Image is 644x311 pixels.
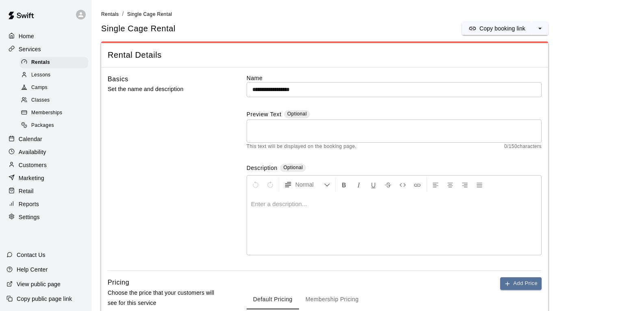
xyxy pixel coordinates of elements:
[17,295,72,303] p: Copy public page link
[7,159,85,171] a: Customers
[7,133,85,145] a: Calendar
[20,107,88,119] div: Memberships
[247,143,357,151] span: This text will be displayed on the booking page.
[31,122,54,130] span: Packages
[31,96,50,104] span: Classes
[458,177,472,192] button: Right Align
[249,177,262,192] button: Undo
[31,84,48,92] span: Camps
[17,265,48,274] p: Help Center
[19,148,46,156] p: Availability
[20,94,91,107] a: Classes
[299,290,365,309] button: Membership Pricing
[247,110,282,120] label: Preview Text
[20,95,88,106] div: Classes
[500,277,542,290] button: Add Price
[19,135,42,143] p: Calendar
[247,290,299,309] button: Default Pricing
[20,57,88,68] div: Rentals
[20,120,88,131] div: Packages
[281,177,334,192] button: Formatting Options
[108,50,542,61] span: Rental Details
[20,120,91,132] a: Packages
[396,177,410,192] button: Insert Code
[108,74,128,85] h6: Basics
[7,211,85,223] a: Settings
[247,74,542,82] label: Name
[127,11,172,17] span: Single Cage Rental
[287,111,307,117] span: Optional
[7,172,85,184] a: Marketing
[366,177,380,192] button: Format Underline
[17,280,61,288] p: View public page
[283,165,303,170] span: Optional
[479,24,525,33] p: Copy booking link
[19,200,39,208] p: Reports
[101,11,119,17] span: Rentals
[410,177,424,192] button: Insert Link
[7,185,85,197] a: Retail
[381,177,395,192] button: Format Strikethrough
[20,82,91,94] a: Camps
[295,181,324,189] span: Normal
[263,177,277,192] button: Redo
[7,30,85,42] a: Home
[473,177,486,192] button: Justify Align
[462,22,548,35] div: split button
[101,10,634,19] nav: breadcrumb
[19,32,34,40] p: Home
[108,288,221,308] p: Choose the price that your customers will see for this service
[31,71,51,79] span: Lessons
[7,198,85,210] a: Reports
[17,251,46,259] p: Contact Us
[20,70,88,81] div: Lessons
[31,109,62,117] span: Memberships
[20,69,91,81] a: Lessons
[443,177,457,192] button: Center Align
[20,107,91,120] a: Memberships
[19,174,44,182] p: Marketing
[429,177,442,192] button: Left Align
[101,23,176,34] h5: Single Cage Rental
[7,43,85,55] a: Services
[247,164,278,173] label: Description
[19,161,47,169] p: Customers
[108,277,129,288] h6: Pricing
[20,82,88,94] div: Camps
[108,84,221,94] p: Set the name and description
[532,22,548,35] button: select merge strategy
[19,213,40,221] p: Settings
[101,11,119,17] a: Rentals
[462,22,532,35] button: Copy booking link
[20,56,91,69] a: Rentals
[352,177,366,192] button: Format Italics
[19,45,41,53] p: Services
[19,187,34,195] p: Retail
[7,146,85,158] a: Availability
[504,143,542,151] span: 0 / 150 characters
[122,10,124,18] li: /
[337,177,351,192] button: Format Bold
[31,59,50,67] span: Rentals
